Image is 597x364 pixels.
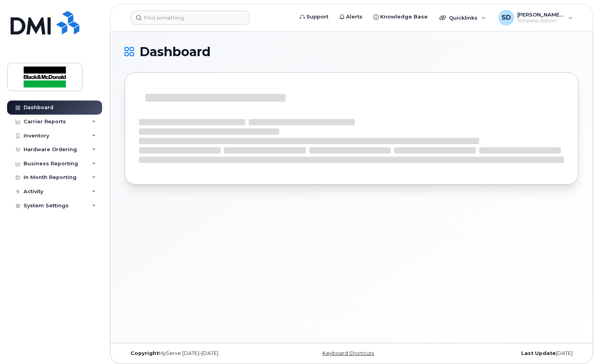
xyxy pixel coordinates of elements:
span: Dashboard [139,46,211,58]
strong: Copyright [130,350,159,356]
div: [DATE] [427,350,579,357]
strong: Last Update [521,350,556,356]
a: Keyboard Shortcuts [322,350,374,356]
div: MyServe [DATE]–[DATE] [125,350,276,357]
